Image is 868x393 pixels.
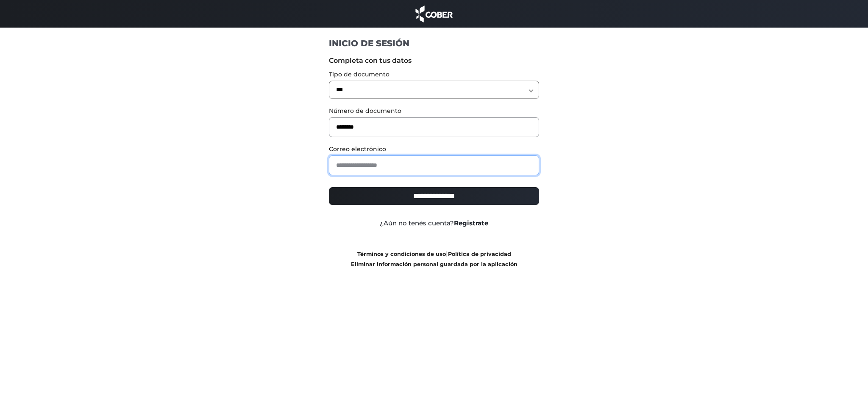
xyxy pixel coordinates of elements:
div: | [323,249,546,269]
a: Términos y condiciones de uso [357,251,446,257]
img: cober_marca.png [413,4,455,23]
label: Tipo de documento [329,70,540,79]
a: Eliminar información personal guardada por la aplicación [351,261,517,267]
h1: INICIO DE SESIÓN [329,38,540,49]
label: Completa con tus datos [329,56,540,66]
div: ¿Aún no tenés cuenta? [323,219,546,228]
label: Correo electrónico [329,145,540,154]
label: Número de documento [329,107,540,115]
a: Política de privacidad [448,251,511,257]
a: Registrate [454,219,488,227]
